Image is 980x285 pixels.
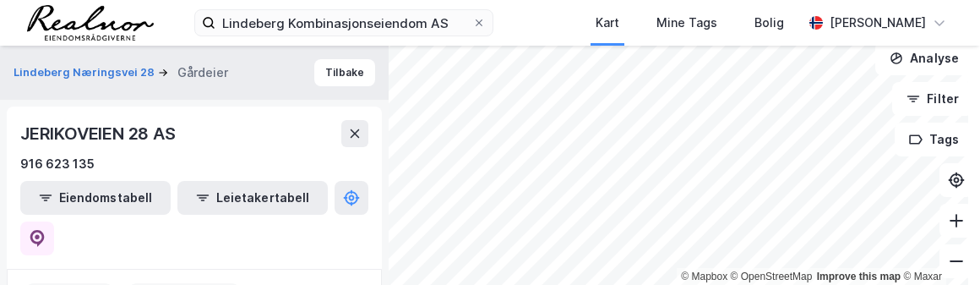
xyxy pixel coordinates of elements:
div: Kart [596,13,619,33]
img: realnor-logo.934646d98de889bb5806.png [27,5,154,41]
button: Tilbake [314,59,375,86]
div: Gårdeier [177,63,228,83]
button: Leietakertabell [177,181,328,215]
div: [PERSON_NAME] [830,13,926,33]
a: Mapbox [681,271,727,282]
button: Eiendomstabell [20,181,171,215]
div: Mine Tags [656,13,717,33]
div: Kontrollprogram for chat [896,204,980,285]
div: 916 623 135 [20,154,95,174]
button: Tags [895,123,973,156]
a: Improve this map [817,271,901,282]
button: Analyse [875,41,973,75]
button: Lindeberg Næringsvei 28 [14,64,158,81]
button: Filter [892,82,973,116]
iframe: Chat Widget [896,204,980,285]
a: OpenStreetMap [731,271,813,282]
input: Søk på adresse, matrikkel, gårdeiere, leietakere eller personer [215,10,472,36]
div: Bolig [754,13,784,33]
div: JERIKOVEIEN 28 AS [20,120,179,147]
